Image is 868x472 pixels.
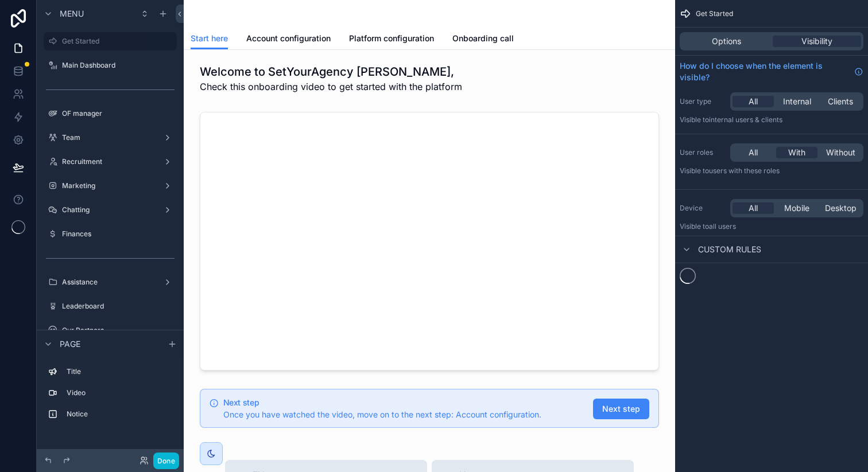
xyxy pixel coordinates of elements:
[62,278,158,287] label: Assistance
[709,166,780,175] span: Users with these roles
[153,453,179,469] button: Done
[698,244,761,255] span: Custom rules
[680,60,863,83] a: How do I choose when the element is visible?
[62,181,158,190] label: Marketing
[62,302,175,311] label: Leaderboard
[62,326,175,335] label: Our Partners
[62,229,175,239] label: Finances
[60,338,80,350] span: Page
[696,9,733,18] span: Get Started
[749,147,758,158] span: All
[749,96,758,107] span: All
[784,202,809,214] span: Mobile
[44,321,177,340] a: Our Partners
[62,109,175,118] label: OF manager
[62,205,158,214] label: Chatting
[680,115,863,124] p: Visible to
[67,409,172,419] label: Notice
[680,222,863,231] p: Visible to
[44,273,177,291] a: Assistance
[712,36,741,47] span: Options
[783,96,811,107] span: Internal
[749,202,758,214] span: All
[62,61,175,70] label: Main Dashboard
[44,297,177,315] a: Leaderboard
[246,33,331,44] span: Account configuration
[680,166,863,175] p: Visible to
[788,147,805,158] span: With
[62,157,158,166] label: Recruitment
[191,28,228,50] a: Start here
[62,133,158,142] label: Team
[44,225,177,243] a: Finances
[44,153,177,171] a: Recruitment
[709,115,782,124] span: Internal users & clients
[246,28,331,51] a: Account configuration
[349,28,434,51] a: Platform configuration
[825,202,857,214] span: Desktop
[44,104,177,123] a: OF manager
[37,357,184,435] div: scrollable content
[452,28,514,51] a: Onboarding call
[62,37,170,46] label: Get Started
[680,97,726,106] label: User type
[828,96,853,107] span: Clients
[44,201,177,219] a: Chatting
[191,33,228,44] span: Start here
[67,388,172,397] label: Video
[826,147,855,158] span: Without
[801,36,832,47] span: Visibility
[452,33,514,44] span: Onboarding call
[44,128,177,147] a: Team
[349,33,434,44] span: Platform configuration
[680,148,726,157] label: User roles
[67,367,172,376] label: Title
[60,8,84,19] span: Menu
[44,177,177,195] a: Marketing
[44,32,177,50] a: Get Started
[709,222,736,231] span: all users
[680,204,726,213] label: Device
[44,56,177,75] a: Main Dashboard
[680,60,850,83] span: How do I choose when the element is visible?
